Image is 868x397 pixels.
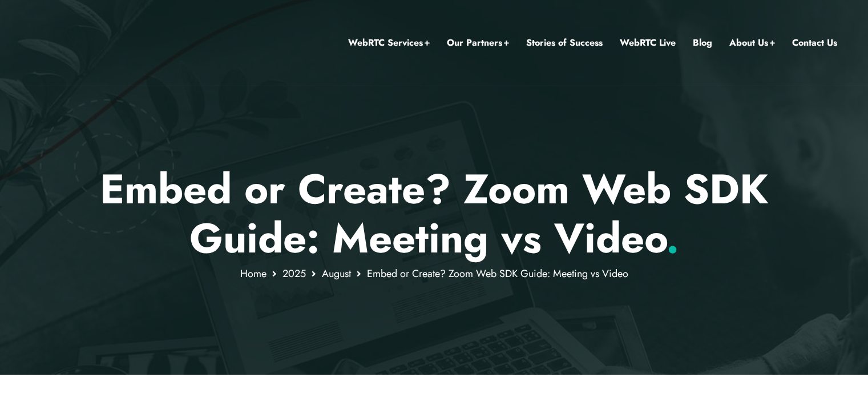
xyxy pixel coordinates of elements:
a: August [322,266,351,281]
a: Blog [693,35,712,50]
a: Contact Us [792,35,837,50]
a: WebRTC Live [620,35,676,50]
a: About Us [729,35,775,50]
a: WebRTC Services [348,35,430,50]
span: Embed or Create? Zoom Web SDK Guide: Meeting vs Video [367,266,628,281]
a: 2025 [282,266,306,281]
a: Our Partners [447,35,509,50]
a: Stories of Success [526,35,603,50]
span: . [666,208,679,268]
p: Embed or Create? Zoom Web SDK Guide: Meeting vs Video [100,165,768,263]
a: Home [240,266,267,281]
